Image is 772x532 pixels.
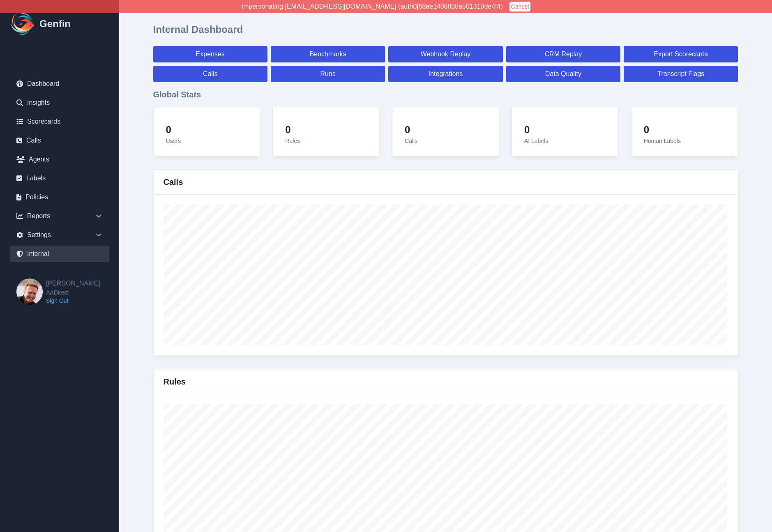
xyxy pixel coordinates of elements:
[10,11,36,37] img: Logo
[46,297,100,305] a: Sign Out
[10,170,109,187] a: Labels
[509,2,531,12] button: Cancel
[644,124,681,136] h4: 0
[524,124,548,136] h4: 0
[10,76,109,92] a: Dashboard
[10,151,109,168] a: Agents
[271,46,385,62] a: Benchmarks
[285,138,300,144] span: Rules
[644,138,681,144] span: Human Labels
[10,227,109,243] div: Settings
[624,46,738,62] a: Export Scorecards
[153,46,267,62] a: Expenses
[10,246,109,262] a: Internal
[506,46,620,62] a: CRM Replay
[164,376,186,387] h3: Rules
[388,46,502,62] a: Webhook Replay
[153,66,267,82] a: Calls
[285,124,300,136] h4: 0
[10,208,109,224] div: Reports
[10,94,109,111] a: Insights
[506,66,620,82] a: Data Quality
[271,66,385,82] a: Runs
[39,17,71,30] h1: Genfin
[46,288,100,297] span: AADirect
[10,132,109,149] a: Calls
[46,279,100,288] h2: [PERSON_NAME]
[10,113,109,130] a: Scorecards
[16,279,43,305] img: Brian Dunagan
[524,138,548,144] span: AI Labels
[164,176,183,188] h3: Calls
[10,189,109,205] a: Policies
[405,124,417,136] h4: 0
[153,23,243,36] h1: Internal Dashboard
[166,138,181,144] span: Users
[388,66,502,82] a: Integrations
[166,124,181,136] h4: 0
[153,89,738,100] h3: Global Stats
[405,138,417,144] span: Calls
[624,66,738,82] a: Transcript Flags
